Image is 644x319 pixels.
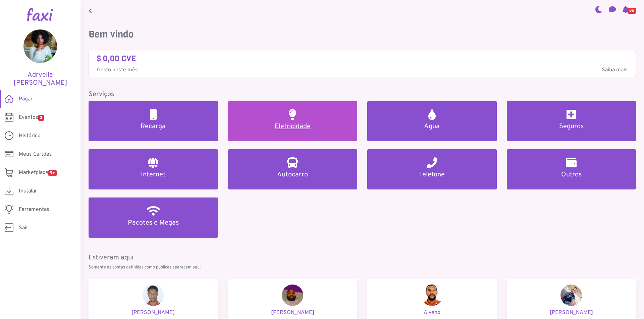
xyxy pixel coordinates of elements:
[19,113,44,122] span: Eventos
[228,101,358,141] a: Eletricidade
[512,309,631,317] p: [PERSON_NAME]
[97,54,628,64] h4: $ 0,00 CVE
[19,224,28,232] span: Sair
[507,149,636,189] a: Outros
[19,95,33,103] span: Pagar
[89,264,636,271] p: Somente as contas definidas como públicas aparecem aqui.
[97,171,210,179] h5: Internet
[421,285,443,306] img: Alveno
[628,8,636,14] span: 86
[89,29,636,40] h3: Bem vindo
[97,54,628,74] a: $ 0,00 CVE Gasto neste mêsSaiba mais
[236,171,350,179] h5: Autocarro
[375,123,489,131] h5: Agua
[89,197,218,238] a: Pacotes e Megas
[507,101,636,141] a: Seguros
[89,90,636,98] h5: Serviços
[602,66,628,74] span: Saiba mais
[19,150,52,158] span: Meus Cartões
[19,206,49,214] span: Ferramentas
[367,149,497,189] a: Telefone
[10,71,70,87] h5: Adryella [PERSON_NAME]
[10,29,70,87] a: Adryella [PERSON_NAME]
[97,66,628,74] p: Gasto neste mês
[19,132,41,140] span: Histórico
[19,187,37,195] span: Instalar
[89,254,636,262] h5: Estiveram aqui
[97,123,210,131] h5: Recarga
[236,123,350,131] h5: Eletricidade
[48,170,57,176] span: 9+
[515,123,628,131] h5: Seguros
[228,149,358,189] a: Autocarro
[89,101,218,141] a: Recarga
[560,285,582,306] img: Edmar Andrade
[233,309,352,317] p: [PERSON_NAME]
[373,309,491,317] p: Alveno
[38,115,44,121] span: 3
[89,149,218,189] a: Internet
[375,171,489,179] h5: Telefone
[143,285,164,306] img: Carlos Barros
[367,101,497,141] a: Agua
[282,285,303,306] img: Ruben
[19,169,57,177] span: Marketplace
[515,171,628,179] h5: Outros
[97,219,210,227] h5: Pacotes e Megas
[94,309,213,317] p: [PERSON_NAME]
